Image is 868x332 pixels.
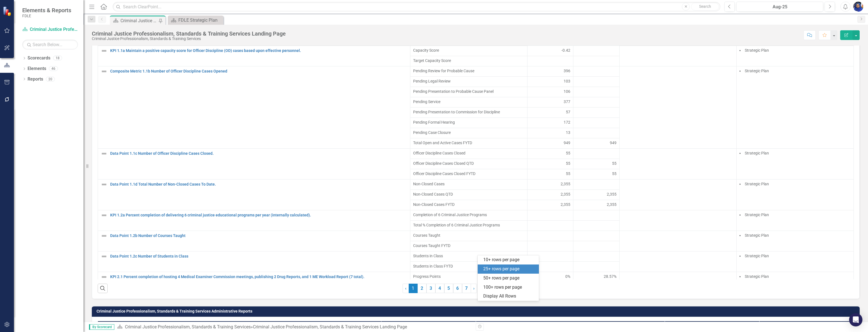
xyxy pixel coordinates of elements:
[573,210,620,220] td: Double-Click to Edit
[125,324,251,329] a: Criminal Justice Professionalism, Standards & Training Services
[101,150,107,157] img: Not Defined
[49,66,58,71] div: 46
[444,284,453,293] a: 5
[691,3,719,11] button: Search
[413,130,524,135] span: Pending Case Closure
[610,140,617,146] span: 949
[573,179,620,189] td: Double-Click to Edit
[410,66,527,76] td: Double-Click to Edit
[566,150,570,156] span: 55
[110,275,407,279] a: KPI 2.1 Percent completion of hosting 4 Medical Examiner Commission meetings, publishing 2 Drug R...
[527,128,573,138] td: Double-Click to Edit
[573,118,620,128] td: Double-Click to Edit
[110,151,407,156] a: Data Point 1.1c Number of Officer Discipline Cases Closed.
[573,148,620,159] td: Double-Click to Edit
[527,251,573,261] td: Double-Click to Edit
[53,56,62,61] div: 18
[110,182,407,186] a: Data Point 1.1d Total Number of Non-Closed Cases To Date.
[413,99,524,104] span: Pending Service
[564,78,570,84] span: 103
[527,179,573,189] td: Double-Click to Edit
[561,48,570,53] span: -0.42
[98,210,410,231] td: Double-Click to Edit Right Click for Context Menu
[564,140,570,146] span: 949
[413,243,524,248] span: Courses Taught FYTD
[28,66,46,72] a: Elements
[736,179,854,210] td: Double-Click to Edit
[169,17,222,24] a: FDLE Strategic Plan
[573,231,620,241] td: Double-Click to Edit
[527,76,573,87] td: Double-Click to Edit
[573,107,620,118] td: Double-Click to Edit
[527,118,573,128] td: Double-Click to Edit
[98,148,410,179] td: Double-Click to Edit Right Click for Context Menu
[564,99,570,104] span: 377
[619,148,736,179] td: Double-Click to Edit
[92,37,286,41] div: Criminal Justice Professionalism, Standards & Training Services
[619,66,736,148] td: Double-Click to Edit
[413,150,524,156] span: Officer Discipline Cases Closed
[564,119,570,125] span: 172
[527,46,573,56] td: Double-Click to Edit
[527,231,573,241] td: Double-Click to Edit
[101,212,107,219] img: Not Defined
[410,87,527,97] td: Double-Click to Edit
[413,89,524,94] span: Pending Presentation to Probable Cause Panel
[745,213,769,217] span: Strategic Plan
[413,253,524,259] span: Students in Class
[409,284,418,293] span: 1
[98,46,410,66] td: Double-Click to Edit Right Click for Context Menu
[483,293,536,299] div: Display All Rows
[745,254,769,258] span: Strategic Plan
[117,324,472,330] div: »
[120,17,157,24] div: Criminal Justice Professionalism, Standards & Training Services Landing Page
[527,97,573,107] td: Double-Click to Edit
[110,234,407,238] a: Data Point 1.2b Number of Courses Taught
[573,251,620,261] td: Double-Click to Edit
[101,181,107,188] img: Not Defined
[22,14,71,18] small: FDLE
[253,324,407,329] div: Criminal Justice Professionalism, Standards & Training Services Landing Page
[413,202,524,207] span: Non-Closed Cases FYTD
[565,274,570,279] span: 0%
[413,171,524,176] span: Officer Discipline Cases Closed FYTD
[28,55,50,61] a: Scorecards
[566,109,570,115] span: 57
[410,97,527,107] td: Double-Click to Edit
[413,212,524,218] span: Completion of 6 Criminal Justice Programs
[413,233,524,238] span: Courses Taught
[483,266,536,272] div: 25+ rows per page
[98,66,410,148] td: Double-Click to Edit Right Click for Context Menu
[405,286,406,291] span: ‹
[426,284,435,293] a: 3
[413,119,524,125] span: Pending Formal Hearing
[413,191,524,197] span: Non-Closed Cases QTD
[462,284,471,293] a: 7
[413,68,524,74] span: Pending Review for Probable Cause
[410,107,527,118] td: Double-Click to Edit
[561,202,570,207] span: 2,355
[736,272,854,292] td: Double-Click to Edit
[110,213,407,217] a: KPI 1.2a Percent completion of delivering 6 criminal justice educational programs per year (inter...
[619,272,736,292] td: Double-Click to Edit
[745,274,769,279] span: Strategic Plan
[736,2,823,12] button: Aug-25
[527,272,573,282] td: Double-Click to Edit
[410,118,527,128] td: Double-Click to Edit
[736,251,854,272] td: Double-Click to Edit
[413,58,524,63] span: Target Capacity Score
[745,182,769,186] span: Strategic Plan
[853,2,863,12] img: Somi Akter
[573,87,620,97] td: Double-Click to Edit
[410,46,527,56] td: Double-Click to Edit
[413,48,524,53] span: Capacity Score
[573,272,620,282] td: Double-Click to Edit
[736,148,854,179] td: Double-Click to Edit
[573,46,620,56] td: Double-Click to Edit
[98,251,410,272] td: Double-Click to Edit Right Click for Context Menu
[619,231,736,251] td: Double-Click to Edit
[473,286,475,291] span: ›
[413,109,524,115] span: Pending Presentation to Commission for Discipline
[413,181,524,187] span: Non-Closed Cases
